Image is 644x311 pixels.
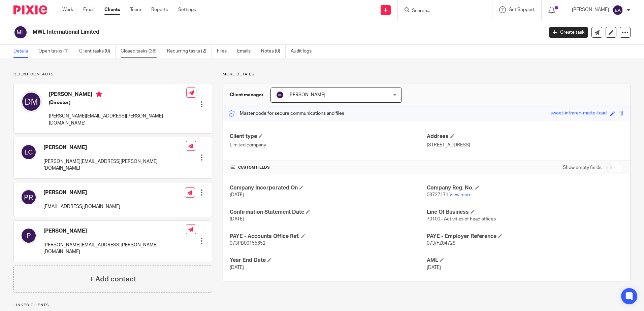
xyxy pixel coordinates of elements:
input: Search [411,8,472,14]
h4: Company Incorporated On [230,184,426,192]
a: Emails [237,45,256,58]
a: Email [83,6,94,13]
a: Audit logs [291,45,317,58]
p: More details [223,72,631,77]
a: Recurring tasks (2) [167,45,212,58]
h4: AML [427,257,623,264]
p: [STREET_ADDRESS] [427,142,623,148]
h5: (Director) [49,99,186,106]
img: svg%3E [612,5,623,15]
h4: Year End Date [230,257,426,264]
p: [EMAIL_ADDRESS][DOMAIN_NAME] [43,203,120,210]
h4: Confirmation Statement Date [230,209,426,216]
p: [PERSON_NAME][EMAIL_ADDRESS][PERSON_NAME][DOMAIN_NAME] [43,242,186,255]
img: Pixie [13,5,47,14]
a: Files [217,45,232,58]
span: 073/FZ04728 [427,241,455,246]
h4: PAYE - Accounts Office Ref. [230,233,426,240]
h4: [PERSON_NAME] [43,144,186,151]
a: Notes (0) [261,45,286,58]
i: Primary [96,91,102,98]
h4: [PERSON_NAME] [43,228,186,235]
p: [PERSON_NAME] [572,6,609,13]
span: 70100 - Activities of head offices [427,217,496,221]
img: svg%3E [13,25,28,39]
h4: CUSTOM FIELDS [230,165,426,170]
span: [DATE] [230,193,244,197]
span: 03727171 [427,193,448,197]
a: Work [62,6,73,13]
h3: Client manager [230,92,264,98]
h4: [PERSON_NAME] [49,91,186,99]
p: [PERSON_NAME][EMAIL_ADDRESS][PERSON_NAME][DOMAIN_NAME] [49,113,186,127]
h4: [PERSON_NAME] [43,189,120,196]
p: Limited company [230,142,426,148]
h4: Address [427,133,623,140]
h2: MWL International Limited [33,29,438,36]
h4: Client type [230,133,426,140]
a: Details [13,45,33,58]
span: Get Support [509,7,535,12]
img: svg%3E [276,91,284,99]
img: svg%3E [21,228,37,244]
a: Team [130,6,141,13]
span: 073PB00155652 [230,241,265,246]
span: [PERSON_NAME] [288,93,325,97]
a: Client tasks (0) [79,45,116,58]
a: Reports [151,6,168,13]
img: svg%3E [21,144,37,160]
div: sweet-infrared-matte-toad [550,110,607,117]
p: Master code for secure communications and files [228,110,344,117]
a: Clients [104,6,120,13]
a: Create task [549,27,588,38]
a: Closed tasks (36) [121,45,162,58]
label: Show empty fields [563,164,602,171]
span: [DATE] [230,217,244,221]
p: Linked clients [13,303,212,308]
p: Client contacts [13,72,212,77]
h4: + Add contact [89,274,136,284]
p: [PERSON_NAME][EMAIL_ADDRESS][PERSON_NAME][DOMAIN_NAME] [43,158,186,172]
a: Open tasks (1) [38,45,74,58]
img: svg%3E [21,189,37,205]
span: [DATE] [230,265,244,270]
h4: Company Reg. No. [427,184,623,192]
h4: PAYE - Employer Reference [427,233,623,240]
a: View more [449,193,472,197]
a: Settings [178,6,196,13]
h4: Line Of Business [427,209,623,216]
img: svg%3E [21,91,42,112]
span: [DATE] [427,265,441,270]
